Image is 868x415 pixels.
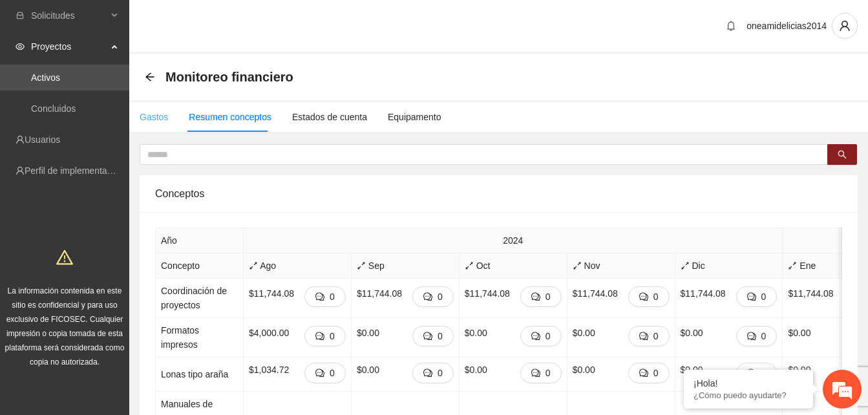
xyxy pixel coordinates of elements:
p: $0.00 [465,363,487,377]
span: comment [639,332,648,342]
p: $11,744.08 [465,286,510,301]
span: warning [56,249,73,266]
span: 0 [761,366,767,380]
button: comment0 [628,363,670,383]
button: comment0 [520,363,562,383]
div: Back [145,72,155,83]
p: $0.00 [681,326,703,340]
span: comment [315,368,324,379]
span: comment [531,368,540,379]
div: Gastos [140,110,168,124]
span: Solicitudes [31,3,107,28]
p: $0.00 [465,326,487,340]
span: 0 [438,290,443,304]
button: comment0 [628,286,670,307]
p: $0.00 [788,363,810,377]
span: 0 [545,290,551,304]
p: $0.00 [573,363,595,377]
div: Equipamento [388,110,441,124]
span: bell [721,21,741,31]
span: comment [423,368,432,379]
button: user [832,13,858,39]
button: comment0 [412,363,454,383]
span: comment [531,292,540,303]
p: $0.00 [357,363,379,377]
div: Chatee con nosotros ahora [67,66,217,83]
a: Perfil de implementadora [25,165,125,176]
span: Dic [681,259,778,273]
div: Resumen conceptos [189,110,271,124]
span: user [832,20,857,32]
button: comment0 [736,363,778,383]
th: 2024 [244,228,783,253]
button: comment0 [412,286,454,307]
p: $1,034.72 [249,363,289,377]
p: $0.00 [788,326,810,340]
span: 0 [330,329,335,343]
button: comment0 [628,326,670,346]
th: Concepto [156,253,244,279]
span: Oct [465,259,562,273]
button: comment0 [520,286,562,307]
span: comment [315,292,324,303]
p: $0.00 [357,326,379,340]
button: comment0 [520,326,562,346]
div: Estados de cuenta [292,110,367,124]
div: Minimizar ventana de chat en vivo [212,6,243,37]
button: comment0 [736,326,778,346]
span: La información contenida en este sitio es confidencial y para uso exclusivo de FICOSEC. Cualquier... [5,286,125,367]
span: Proyectos [31,34,107,59]
span: comment [531,332,540,342]
span: arrows-alt [465,261,474,270]
span: Nov [573,259,670,273]
span: search [838,150,847,160]
span: Sep [357,259,454,273]
p: $11,744.08 [357,286,402,301]
span: 0 [330,366,335,380]
span: 0 [761,329,767,343]
span: Estamos en línea. [75,134,178,265]
button: search [827,144,857,165]
span: arrows-alt [357,261,366,270]
span: 0 [438,329,443,343]
span: comment [747,368,756,379]
span: 0 [545,329,551,343]
a: Usuarios [25,134,60,145]
th: Año [156,228,244,253]
td: Lonas tipo araña [156,357,244,392]
span: comment [639,368,648,379]
span: comment [747,292,756,303]
a: Activos [31,72,60,83]
p: $11,744.08 [788,286,833,301]
span: 0 [761,290,767,304]
button: comment0 [304,286,346,307]
p: $0.00 [573,326,595,340]
a: Concluidos [31,103,76,114]
p: $0.00 [681,363,703,377]
span: Ago [249,259,346,273]
span: 0 [653,366,659,380]
p: $4,000.00 [249,326,289,340]
button: comment0 [736,286,778,307]
textarea: Escriba su mensaje y pulse “Intro” [6,277,246,323]
span: comment [639,292,648,303]
p: $11,744.08 [681,286,726,301]
span: Monitoreo financiero [165,67,293,87]
span: arrows-alt [681,261,690,270]
button: comment0 [304,363,346,383]
span: eye [16,42,25,51]
span: arrows-alt [788,261,797,270]
span: comment [315,332,324,342]
td: Coordinación de proyectos [156,279,244,318]
p: $11,744.08 [573,286,618,301]
span: 0 [545,366,551,380]
span: arrow-left [145,72,155,82]
div: Conceptos [155,175,842,212]
button: comment0 [304,326,346,346]
td: Formatos impresos [156,318,244,357]
button: comment0 [412,326,454,346]
span: 0 [438,366,443,380]
span: 0 [653,290,659,304]
button: bell [721,16,741,36]
span: arrows-alt [249,261,258,270]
